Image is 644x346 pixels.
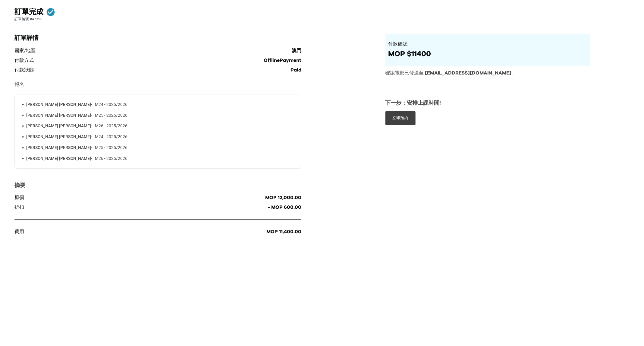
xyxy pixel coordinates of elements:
p: MOP 11,400.00 [266,227,301,236]
p: - MOP 600.00 [268,202,301,212]
button: 立即預約 [385,111,416,125]
p: 國家/地區 [14,46,36,56]
p: [PERSON_NAME] [PERSON_NAME] - [26,144,93,151]
span: [EMAIL_ADDRESS][DOMAIN_NAME] [425,71,512,75]
p: [PERSON_NAME] [PERSON_NAME] - [26,155,93,162]
span: • [22,123,24,129]
p: OfflinePayment [264,56,301,65]
p: M25 - 2025/2026 [95,112,127,119]
p: 確認電郵已發送至 。 [385,70,590,76]
p: [PERSON_NAME] [PERSON_NAME] - [26,112,93,119]
p: 澳門 [292,46,301,56]
p: 折扣 [14,202,24,212]
p: M26 - 2025/2026 [95,155,127,162]
p: Paid [291,65,301,75]
p: [PERSON_NAME] [PERSON_NAME] - [26,123,93,129]
a: 立即預約 [385,115,416,120]
span: • [22,112,24,118]
p: MOP 12,000.00 [265,193,301,202]
p: M24 - 2025/2026 [95,101,127,108]
h2: 訂單詳情 [14,34,301,42]
p: 原價 [14,193,24,202]
p: 訂單編號 #47328 [14,17,630,22]
p: 費用 [14,227,24,236]
h1: 訂單完成 [14,7,43,17]
p: 下一步：安排上課時間! [385,98,590,108]
p: M25 - 2025/2026 [95,144,127,151]
p: 付款方式 [14,56,34,65]
span: • [22,155,24,162]
p: [PERSON_NAME] [PERSON_NAME] - [26,101,93,108]
p: [PERSON_NAME] [PERSON_NAME] - [26,134,93,140]
span: • [22,144,24,151]
p: 付款確認 [388,41,587,47]
p: 付款狀態 [14,65,34,75]
p: 報名 [14,80,301,89]
span: • [22,134,24,140]
p: M24 - 2025/2026 [95,134,127,140]
p: M26 - 2025/2026 [95,123,127,129]
p: MOP $11400 [388,49,587,59]
p: 摘要 [14,181,301,190]
span: • [22,101,24,108]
